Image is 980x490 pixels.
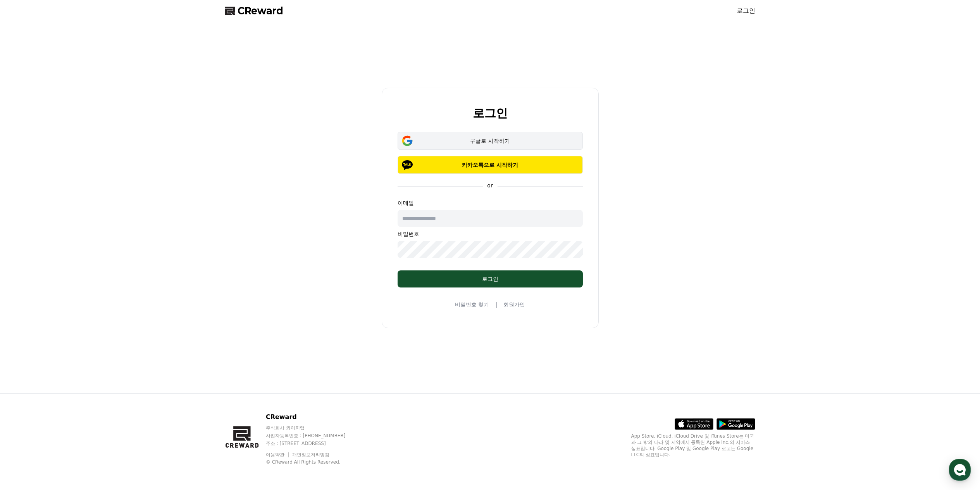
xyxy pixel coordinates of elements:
span: | [495,300,497,309]
p: 카카오톡으로 시작하기 [409,161,572,169]
a: 로그인 [737,6,755,16]
span: 홈 [24,258,29,264]
p: 주식회사 와이피랩 [266,425,360,431]
span: CReward [238,5,283,17]
p: CReward [266,412,360,422]
button: 구글로 시작하기 [398,132,583,150]
a: 비밀번호 찾기 [455,301,489,308]
div: 구글로 시작하기 [409,137,572,145]
button: 로그인 [398,270,583,287]
p: © CReward All Rights Reserved. [266,459,360,465]
a: 개인정보처리방침 [292,452,329,457]
span: 대화 [71,258,80,264]
div: 로그인 [413,275,567,283]
a: 회원가입 [503,301,525,308]
a: CReward [225,5,283,17]
a: 설정 [100,246,149,265]
a: 대화 [51,246,100,265]
p: 주소 : [STREET_ADDRESS] [266,440,360,447]
p: or [482,182,497,189]
p: 비밀번호 [398,230,583,238]
a: 홈 [2,246,51,265]
a: 이용약관 [266,452,290,457]
h2: 로그인 [473,107,508,119]
p: App Store, iCloud, iCloud Drive 및 iTunes Store는 미국과 그 밖의 나라 및 지역에서 등록된 Apple Inc.의 서비스 상표입니다. Goo... [631,433,755,458]
p: 이메일 [398,199,583,207]
p: 사업자등록번호 : [PHONE_NUMBER] [266,433,360,439]
button: 카카오톡으로 시작하기 [398,156,583,174]
span: 설정 [120,258,129,264]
